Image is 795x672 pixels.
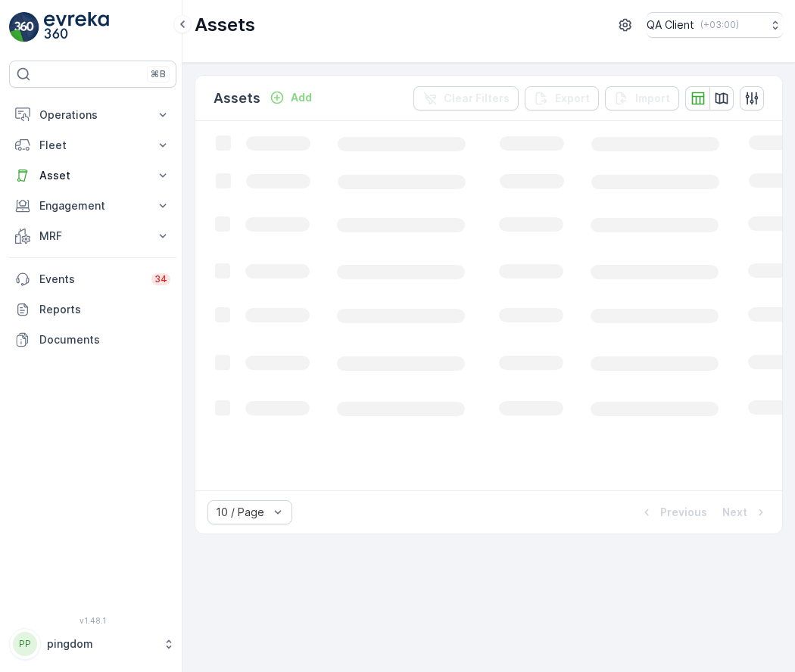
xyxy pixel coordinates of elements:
[9,264,176,294] a: Events34
[413,86,519,110] button: Clear Filters
[647,17,694,33] p: QA Client
[635,91,670,106] p: Import
[9,628,176,660] button: PPpingdom
[660,505,707,520] p: Previous
[291,90,312,105] p: Add
[555,91,590,106] p: Export
[9,160,176,191] button: Asset
[9,130,176,160] button: Fleet
[39,138,146,153] p: Fleet
[444,91,510,106] p: Clear Filters
[638,503,709,521] button: Previous
[700,19,739,31] p: ( +03:00 )
[151,68,166,80] p: ⌘B
[721,503,770,521] button: Next
[9,325,176,355] a: Documents
[39,302,170,317] p: Reports
[605,86,679,110] button: Import
[47,636,155,652] p: pingdom
[9,616,176,625] span: v 1.48.1
[722,505,747,520] p: Next
[9,12,39,42] img: logo
[525,86,599,110] button: Export
[195,13,255,37] p: Assets
[39,272,142,287] p: Events
[39,229,146,244] p: MRF
[9,294,176,325] a: Reports
[647,12,783,38] button: QA Client(+03:00)
[39,332,170,347] p: Documents
[9,221,176,251] button: MRF
[39,198,146,213] p: Engagement
[214,88,260,109] p: Assets
[154,273,167,285] p: 34
[9,100,176,130] button: Operations
[44,12,109,42] img: logo_light-DOdMpM7g.png
[263,89,318,107] button: Add
[9,191,176,221] button: Engagement
[39,168,146,183] p: Asset
[39,107,146,123] p: Operations
[13,632,37,656] div: PP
